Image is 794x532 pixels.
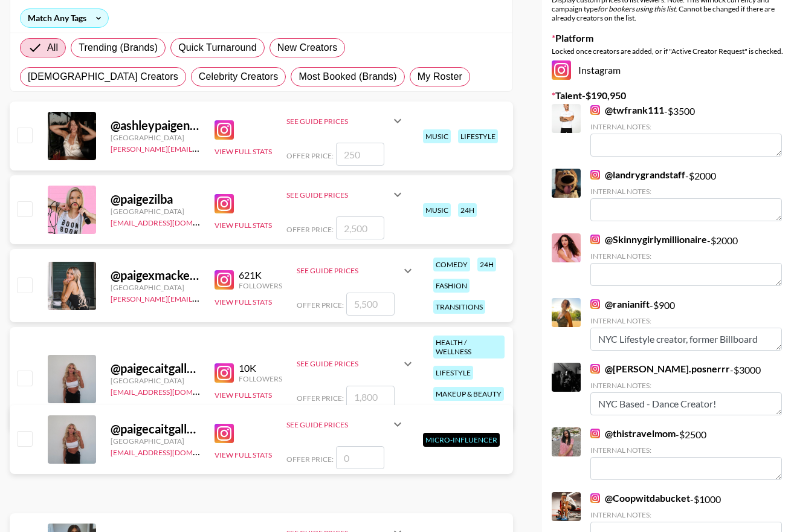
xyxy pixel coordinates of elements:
[239,281,282,290] div: Followers
[433,279,470,293] div: fashion
[590,105,600,115] img: Instagram
[590,363,730,375] a: @[PERSON_NAME].posnerrr
[215,450,272,459] button: View Full Stats
[590,510,782,519] div: Internal Notes:
[590,446,782,455] div: Internal Notes:
[433,336,505,358] div: health / wellness
[590,492,690,504] a: @Coopwitdabucket
[433,258,470,271] div: comedy
[590,251,782,261] div: Internal Notes:
[477,258,496,271] div: 24h
[297,394,344,403] span: Offer Price:
[299,70,396,84] span: Most Booked (Brands)
[458,203,477,217] div: 24h
[590,169,782,221] div: - $ 2000
[286,225,334,234] span: Offer Price:
[552,89,784,102] label: Talent - $ 190,950
[277,41,338,55] span: New Creators
[178,41,257,55] span: Quick Turnaround
[239,362,282,374] div: 10K
[199,70,279,84] span: Celebrity Creators
[423,433,500,447] div: Micro-Influencer
[552,32,784,44] label: Platform
[239,269,282,281] div: 621K
[458,129,498,143] div: lifestyle
[433,366,473,380] div: lifestyle
[346,293,395,316] input: 5,500
[418,70,462,84] span: My Roster
[590,363,782,415] div: - $ 3000
[590,235,600,244] img: Instagram
[552,60,571,80] img: Instagram
[336,143,384,166] input: 250
[590,170,600,180] img: Instagram
[590,298,782,351] div: - $ 900
[111,446,232,457] a: [EMAIL_ADDRESS][DOMAIN_NAME]
[590,381,782,390] div: Internal Notes:
[552,60,784,80] div: Instagram
[111,268,200,283] div: @ paigexmackenzie
[215,270,234,290] img: Instagram
[590,299,600,309] img: Instagram
[590,427,782,480] div: - $ 2500
[297,349,415,378] div: See Guide Prices
[111,283,200,292] div: [GEOGRAPHIC_DATA]
[111,133,200,142] div: [GEOGRAPHIC_DATA]
[111,376,200,385] div: [GEOGRAPHIC_DATA]
[590,122,782,131] div: Internal Notes:
[423,203,451,217] div: music
[297,300,344,310] span: Offer Price:
[590,427,676,440] a: @thistravelmom
[286,190,390,199] div: See Guide Prices
[433,300,485,314] div: transitions
[590,493,600,503] img: Instagram
[590,429,600,438] img: Instagram
[286,410,405,439] div: See Guide Prices
[297,256,415,285] div: See Guide Prices
[47,41,58,55] span: All
[215,147,272,156] button: View Full Stats
[111,118,200,133] div: @ ashleypaigenicholson
[336,446,384,469] input: 0
[423,129,451,143] div: music
[215,363,234,383] img: Instagram
[598,4,676,13] em: for bookers using this list
[21,9,108,27] div: Match Any Tags
[111,142,289,154] a: [PERSON_NAME][EMAIL_ADDRESS][DOMAIN_NAME]
[215,391,272,400] button: View Full Stats
[111,436,200,446] div: [GEOGRAPHIC_DATA]
[111,421,200,436] div: @ paigecaitgallardo
[286,455,334,464] span: Offer Price:
[286,106,405,135] div: See Guide Prices
[111,292,289,303] a: [PERSON_NAME][EMAIL_ADDRESS][DOMAIN_NAME]
[346,386,395,409] input: 1,800
[111,385,232,397] a: [EMAIL_ADDRESS][DOMAIN_NAME]
[79,41,158,55] span: Trending (Brands)
[590,104,782,157] div: - $ 3500
[28,70,178,84] span: [DEMOGRAPHIC_DATA] Creators
[286,151,334,160] span: Offer Price:
[215,120,234,140] img: Instagram
[590,104,664,116] a: @twfrank111
[590,233,707,245] a: @Skinnygirlymillionaire
[433,387,504,401] div: makeup & beauty
[215,297,272,307] button: View Full Stats
[215,194,234,213] img: Instagram
[590,392,782,415] textarea: NYC Based - Dance Creator!
[590,298,650,310] a: @ranianift
[590,233,782,286] div: - $ 2000
[590,169,685,181] a: @landrygrandstaff
[239,374,282,383] div: Followers
[111,216,232,227] a: [EMAIL_ADDRESS][DOMAIN_NAME]
[215,221,272,230] button: View Full Stats
[590,364,600,374] img: Instagram
[111,361,200,376] div: @ paigecaitgallardo
[590,328,782,351] textarea: NYC Lifestyle creator, former Billboard writer and event correspondent. She is a true audiophile ...
[111,207,200,216] div: [GEOGRAPHIC_DATA]
[552,47,784,56] div: Locked once creators are added, or if "Active Creator Request" is checked.
[286,420,390,429] div: See Guide Prices
[215,424,234,443] img: Instagram
[590,187,782,196] div: Internal Notes:
[590,316,782,325] div: Internal Notes:
[286,117,390,126] div: See Guide Prices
